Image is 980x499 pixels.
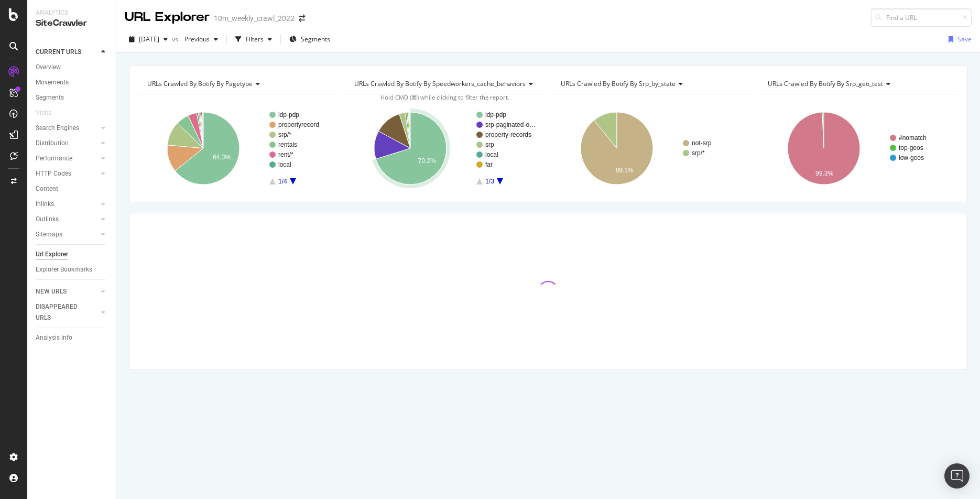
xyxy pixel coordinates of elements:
[766,75,950,92] h4: URLs Crawled By Botify By srp_geo_test
[147,79,253,88] span: URLs Crawled By Botify By pagetype
[36,332,72,343] div: Analysis Info
[139,35,159,44] span: 2025 Sep. 2nd
[485,161,493,168] text: far
[36,264,108,275] a: Explorer Bookmarks
[36,183,108,194] a: Content
[36,199,54,210] div: Inlinks
[172,35,180,44] span: vs
[692,139,712,147] text: not-srp
[551,103,753,194] svg: A chart.
[36,138,69,149] div: Distribution
[616,167,634,174] text: 89.1%
[36,107,51,118] div: Visits
[815,170,833,177] text: 99.3%
[354,79,526,88] span: URLs Crawled By Botify By speedworkers_cache_behaviors
[36,47,81,58] div: CURRENT URLS
[180,35,210,44] span: Previous
[36,123,98,134] a: Search Engines
[485,151,498,158] text: local
[278,151,293,158] text: rent/*
[301,35,330,44] span: Segments
[36,8,107,17] div: Analytics
[485,131,531,138] text: property-records
[36,153,98,164] a: Performance
[36,123,79,134] div: Search Engines
[180,31,222,48] button: Previous
[559,75,743,92] h4: URLs Crawled By Botify By srp_by_state
[899,134,927,142] text: #nomatch
[418,157,435,165] text: 70.2%
[36,92,108,103] a: Segments
[899,144,923,151] text: top-geos
[485,141,494,148] text: srp
[36,286,67,297] div: NEW URLS
[36,229,98,240] a: Sitemaps
[36,214,59,225] div: Outlinks
[246,35,264,44] div: Filters
[36,153,72,164] div: Performance
[692,149,705,157] text: srp/*
[36,229,62,240] div: Sitemaps
[36,138,98,149] a: Distribution
[214,13,295,24] div: 10m_weekly_crawl_2022
[36,17,107,29] div: SiteCrawler
[36,264,92,275] div: Explorer Bookmarks
[957,35,972,44] div: Save
[36,62,61,73] div: Overview
[758,103,960,194] svg: A chart.
[125,31,172,48] button: [DATE]
[344,103,546,194] svg: A chart.
[352,75,541,92] h4: URLs Crawled By Botify By speedworkers_cache_behaviors
[871,8,972,27] input: Find a URL
[36,286,98,297] a: NEW URLS
[278,131,291,138] text: srp/*
[299,15,305,22] div: arrow-right-arrow-left
[278,141,297,148] text: rentals
[36,301,89,323] div: DISAPPEARED URLS
[231,31,276,48] button: Filters
[145,75,330,92] h4: URLs Crawled By Botify By pagetype
[278,161,291,168] text: local
[213,154,231,161] text: 64.3%
[137,103,339,194] svg: A chart.
[36,168,98,179] a: HTTP Codes
[36,199,98,210] a: Inlinks
[36,249,68,260] div: Url Explorer
[36,107,62,118] a: Visits
[36,77,108,88] a: Movements
[899,154,924,161] text: low-geos
[561,79,676,88] span: URLs Crawled By Botify By srp_by_state
[278,178,287,185] text: 1/4
[768,79,883,88] span: URLs Crawled By Botify By srp_geo_test
[485,178,494,185] text: 1/3
[278,121,319,128] text: propertyrecord
[36,168,71,179] div: HTTP Codes
[36,47,98,58] a: CURRENT URLS
[380,93,509,101] span: Hold CMD (⌘) while clicking to filter the report.
[36,332,108,343] a: Analysis Info
[36,249,108,260] a: Url Explorer
[485,121,536,128] text: srp-paginated-o…
[36,77,69,88] div: Movements
[36,62,108,73] a: Overview
[285,31,334,48] button: Segments
[36,214,98,225] a: Outlinks
[36,92,64,103] div: Segments
[125,8,210,26] div: URL Explorer
[944,31,972,48] button: Save
[944,463,970,489] div: Open Intercom Messenger
[36,183,58,194] div: Content
[278,111,299,118] text: ldp-pdp
[485,111,506,118] text: ldp-pdp
[36,301,98,323] a: DISAPPEARED URLS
